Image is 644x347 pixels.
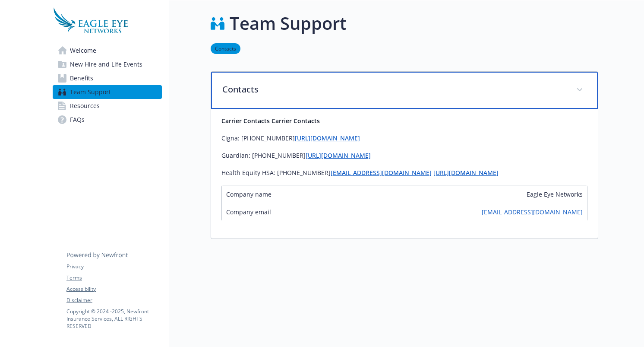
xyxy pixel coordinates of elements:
[221,168,587,178] p: Health Equity HSA: [PHONE_NUMBER]
[221,150,587,161] p: Guardian: [PHONE_NUMBER]
[211,72,598,109] div: Contacts
[222,83,566,96] p: Contacts
[53,99,162,113] a: Resources
[66,285,161,293] a: Accessibility
[271,117,320,125] strong: Carrier Contacts
[66,308,161,330] p: Copyright © 2024 - 2025 , Newfront Insurance Services, ALL RIGHTS RESERVED
[211,109,598,239] div: Contacts
[66,263,161,271] a: Privacy
[70,99,100,113] span: Resources
[70,113,85,127] span: FAQs
[226,190,271,199] span: Company name
[226,207,271,216] span: Company email
[433,169,499,177] a: [URL][DOMAIN_NAME]
[295,134,360,142] a: [URL][DOMAIN_NAME]
[53,113,162,127] a: FAQs
[70,57,142,71] span: New Hire and Life Events
[70,44,96,57] span: Welcome
[66,274,161,282] a: Terms
[53,44,162,57] a: Welcome
[66,296,161,304] a: Disclaimer
[482,207,583,216] a: [EMAIL_ADDRESS][DOMAIN_NAME]
[221,133,587,143] p: Cigna: [PHONE_NUMBER]
[211,44,240,52] a: Contacts
[221,117,270,125] strong: Carrier Contacts
[53,57,162,71] a: New Hire and Life Events
[53,71,162,85] a: Benefits
[53,85,162,99] a: Team Support
[331,169,432,177] a: [EMAIL_ADDRESS][DOMAIN_NAME]
[70,71,93,85] span: Benefits
[306,151,371,159] a: [URL][DOMAIN_NAME]
[70,85,111,99] span: Team Support
[230,10,347,36] h1: Team Support
[527,190,583,199] span: Eagle Eye Networks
